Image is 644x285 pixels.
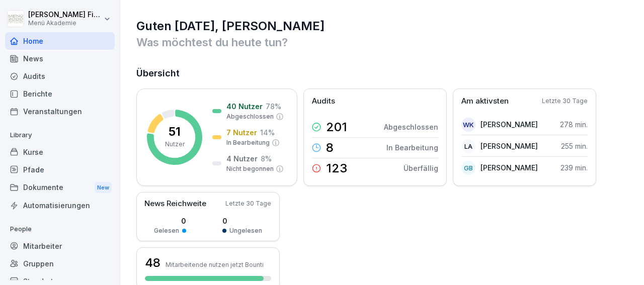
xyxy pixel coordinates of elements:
a: Automatisierungen [5,197,115,214]
p: [PERSON_NAME] Fiegert [28,11,102,19]
p: People [5,221,115,237]
p: News Reichweite [144,198,206,210]
p: 40 Nutzer [226,101,263,112]
div: WK [461,118,475,132]
p: 0 [222,216,262,226]
p: Überfällig [404,163,438,173]
a: Pfade [5,161,115,178]
p: [PERSON_NAME] [480,119,538,130]
a: Gruppen [5,255,115,272]
h1: Guten [DATE], [PERSON_NAME] [136,18,629,34]
p: 14 % [260,127,275,138]
a: Berichte [5,85,115,103]
p: Menü Akademie [28,20,102,27]
div: GB [461,161,475,175]
p: 239 min. [560,162,588,173]
a: Audits [5,67,115,85]
div: Dokumente [5,178,115,197]
p: Abgeschlossen [226,112,274,121]
p: Nutzer [165,140,185,149]
p: [PERSON_NAME] [480,162,538,173]
p: In Bearbeitung [386,142,438,153]
p: 201 [326,121,347,133]
a: Veranstaltungen [5,103,115,120]
p: Mitarbeitende nutzen jetzt Bounti [166,261,264,268]
p: 51 [169,126,181,138]
p: 278 min. [560,119,588,130]
p: [PERSON_NAME] [480,141,538,151]
a: Home [5,32,115,50]
p: Am aktivsten [461,96,509,107]
h2: Übersicht [136,66,629,80]
p: Ungelesen [229,226,262,235]
a: News [5,50,115,67]
p: Library [5,127,115,143]
p: Abgeschlossen [384,122,438,132]
p: 7 Nutzer [226,127,257,138]
p: 78 % [266,101,281,112]
p: 0 [154,216,186,226]
p: 8 % [261,153,272,164]
p: Nicht begonnen [226,164,274,173]
a: Mitarbeiter [5,237,115,255]
p: 8 [326,142,334,154]
h3: 48 [145,254,160,271]
p: Audits [312,96,335,107]
p: Was möchtest du heute tun? [136,34,629,50]
div: LA [461,139,475,153]
p: Letzte 30 Tage [225,199,271,208]
a: DokumenteNew [5,178,115,197]
a: Kurse [5,143,115,161]
div: New [95,182,112,194]
p: Letzte 30 Tage [542,97,588,106]
p: In Bearbeitung [226,138,270,147]
p: 4 Nutzer [226,153,258,164]
p: 123 [326,162,347,174]
p: Gelesen [154,226,179,235]
p: 255 min. [561,141,588,151]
